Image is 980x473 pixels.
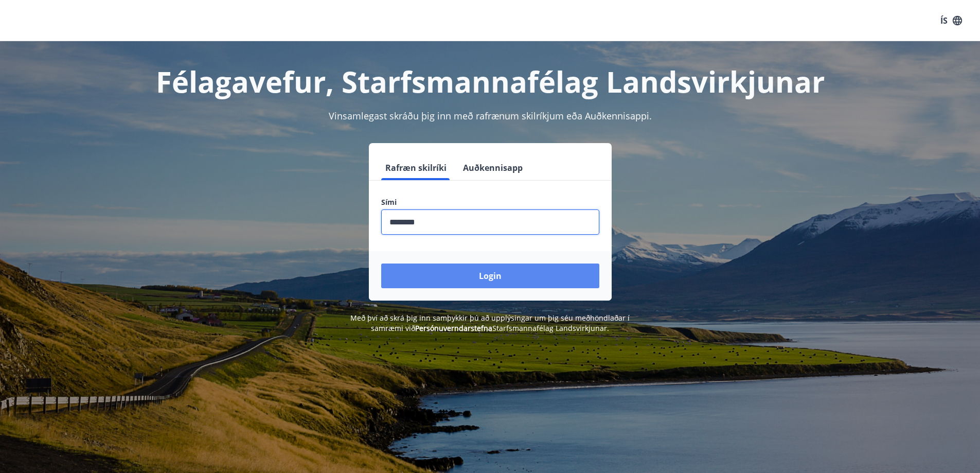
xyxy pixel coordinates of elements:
button: Rafræn skilríki [381,155,451,180]
a: Persónuverndarstefna [415,323,492,333]
label: Sími [381,197,599,207]
h1: Félagavefur, Starfsmannafélag Landsvirkjunar [132,62,848,101]
button: ÍS [935,11,968,30]
span: Vinsamlegast skráðu þig inn með rafrænum skilríkjum eða Auðkennisappi. [329,110,652,122]
button: Auðkennisapp [459,155,527,180]
button: Login [381,264,599,288]
span: Með því að skrá þig inn samþykkir þú að upplýsingar um þig séu meðhöndlaðar í samræmi við Starfsm... [350,313,630,333]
